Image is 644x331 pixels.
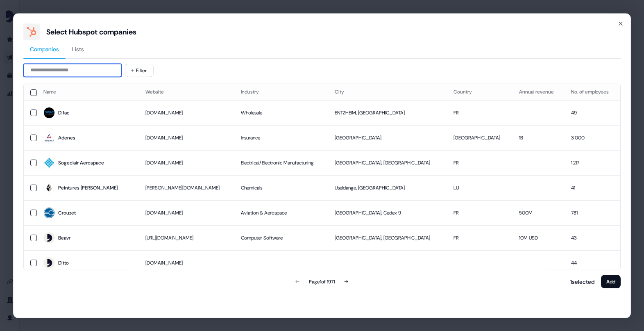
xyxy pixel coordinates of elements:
td: 10M USD [512,225,565,250]
td: [DOMAIN_NAME] [139,100,234,125]
td: 781 [565,200,620,225]
div: Peintures [PERSON_NAME] [58,184,118,192]
td: Useldange, [GEOGRAPHIC_DATA] [328,175,447,200]
td: 44 [565,250,620,275]
td: Aviation & Aerospace [234,200,329,225]
td: 1B [512,125,565,150]
td: [GEOGRAPHIC_DATA] [447,125,512,150]
div: Crouzet [58,209,76,217]
span: Companies [30,45,59,53]
button: Filter [125,64,154,77]
td: [GEOGRAPHIC_DATA], Cedex 9 [328,200,447,225]
td: [GEOGRAPHIC_DATA], [GEOGRAPHIC_DATA] [328,225,447,250]
td: [DOMAIN_NAME] [139,250,234,275]
td: Insurance [234,125,329,150]
td: [DOMAIN_NAME] [139,125,234,150]
td: FR [447,150,512,175]
td: 41 [565,175,620,200]
th: Name [37,84,139,100]
td: 49 [565,100,620,125]
p: 1 selected [567,277,594,285]
td: 43 [565,225,620,250]
td: [GEOGRAPHIC_DATA] [328,125,447,150]
td: [DOMAIN_NAME] [139,150,234,175]
td: [URL][DOMAIN_NAME] [139,225,234,250]
td: [DOMAIN_NAME] [139,200,234,225]
td: Wholesale [234,100,329,125]
div: Ditto [58,259,69,267]
td: Electrical/Electronic Manufacturing [234,150,329,175]
div: Page 1 of 1971 [309,277,335,285]
div: Sogeclair Aerospace [58,159,104,167]
td: Chemicals [234,175,329,200]
div: Difac [58,109,70,117]
th: Country [447,84,512,100]
div: Select Hubspot companies [46,27,136,37]
td: 3 000 [565,125,620,150]
td: LU [447,175,512,200]
td: Computer Software [234,225,329,250]
th: Industry [234,84,329,100]
div: Beavr [58,234,70,242]
td: FR [447,200,512,225]
td: 500M [512,200,565,225]
td: [GEOGRAPHIC_DATA], [GEOGRAPHIC_DATA] [328,150,447,175]
th: City [328,84,447,100]
td: ENTZHEIM, [GEOGRAPHIC_DATA] [328,100,447,125]
th: No. of employees [565,84,620,100]
td: [PERSON_NAME][DOMAIN_NAME] [139,175,234,200]
td: FR [447,100,512,125]
td: 1 217 [565,150,620,175]
th: Website [139,84,234,100]
div: Adenes [58,134,75,142]
td: FR [447,225,512,250]
span: Lists [72,45,84,53]
button: Add [601,275,621,288]
th: Annual revenue [512,84,565,100]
